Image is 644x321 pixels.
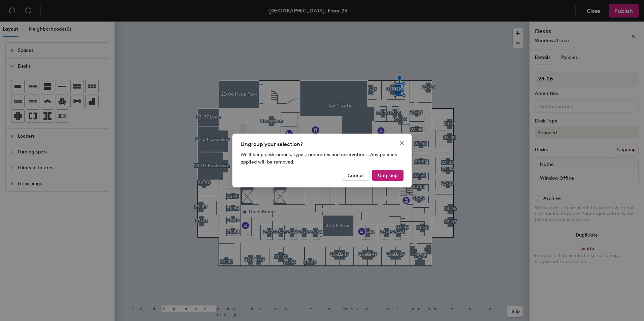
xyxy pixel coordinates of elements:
[399,140,405,146] span: close
[378,173,398,178] span: Ungroup
[348,173,364,178] span: Cancel
[372,170,404,181] button: Ungroup
[342,170,369,181] button: Cancel
[397,140,408,146] span: Close
[397,138,408,148] button: Close
[240,140,404,148] div: Ungroup your selection?
[240,152,397,165] span: We'll keep desk names, types, amenities and reservations. Any policies applied will be removed.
